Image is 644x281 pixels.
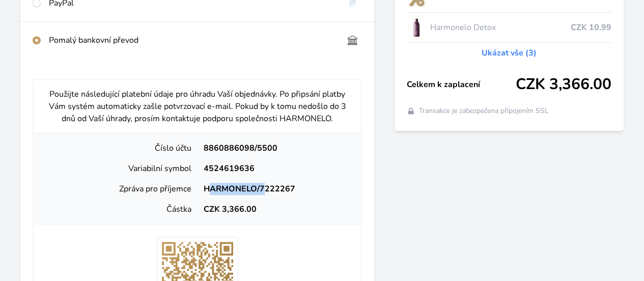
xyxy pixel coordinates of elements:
span: Harmonelo Detox [430,21,571,34]
div: Zpráva pro příjemce [42,183,198,195]
div: 4524619636 [198,162,353,175]
div: Variabilní symbol [42,162,198,175]
span: Celkem k zaplacení [407,78,516,91]
span: Transakce je zabezpečena připojením SSL [419,106,549,116]
div: Částka [42,203,198,215]
div: Pomalý bankovní převod [49,34,335,46]
div: Číslo účtu [42,142,198,154]
div: HARMONELO/7222267 [198,183,353,195]
img: DETOX_se_stinem_x-lo.jpg [407,15,426,40]
span: CZK 3,366.00 [516,75,611,94]
div: CZK 3,366.00 [198,203,353,215]
img: bankTransfer_IBAN.svg [343,34,362,46]
p: Použijte následující platební údaje pro úhradu Vaší objednávky. Po připsání platby Vám systém aut... [42,88,353,125]
a: Ukázat vše (3) [482,47,537,59]
span: CZK 10.99 [571,21,611,34]
div: 8860886098/5500 [198,142,353,154]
